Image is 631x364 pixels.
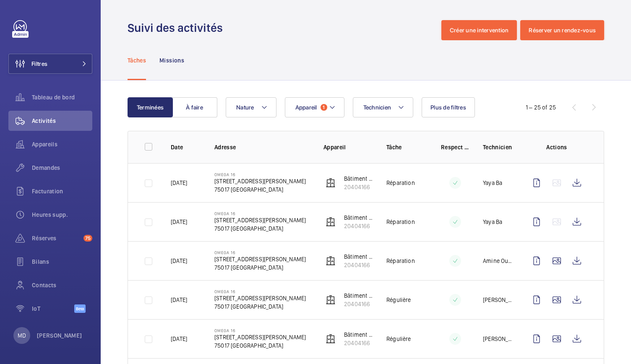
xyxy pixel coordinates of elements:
p: MD [18,331,26,340]
p: Réparation [386,218,415,226]
p: 75017 [GEOGRAPHIC_DATA] [214,341,306,350]
button: À faire [172,97,217,117]
p: [STREET_ADDRESS][PERSON_NAME] [214,216,306,224]
button: Technicien [353,97,414,117]
span: Beta [74,304,86,313]
span: Nature [236,104,254,111]
p: Bâtiment C2 duplex droit [344,291,373,300]
p: Date [171,143,201,151]
p: 75017 [GEOGRAPHIC_DATA] [214,185,306,194]
p: [PERSON_NAME] [37,331,82,340]
p: OMEGA 16 [214,289,306,294]
span: Appareil [295,104,317,111]
p: Tâche [386,143,428,151]
p: OMEGA 16 [214,250,306,255]
button: Nature [226,97,276,117]
p: Régulière [386,335,411,343]
p: 75017 [GEOGRAPHIC_DATA] [214,302,306,311]
p: Bâtiment C2 duplex droit [344,174,373,183]
p: Yaya Ba [483,179,502,187]
span: Demandes [32,164,92,172]
p: 20404166 [344,300,373,308]
p: [DATE] [171,218,187,226]
p: 20404166 [344,183,373,191]
button: Filtres [8,54,92,74]
h1: Suivi des activités [128,20,228,36]
p: Actions [527,143,587,151]
p: 75017 [GEOGRAPHIC_DATA] [214,263,306,272]
p: Réparation [386,179,415,187]
span: Activités [32,117,92,125]
p: Régulière [386,296,411,304]
button: Terminées [128,97,173,117]
p: [PERSON_NAME] [483,296,513,304]
p: Bâtiment C2 duplex droit [344,252,373,261]
button: Plus de filtres [422,97,475,117]
p: Adresse [214,143,310,151]
p: [DATE] [171,179,187,187]
p: 20404166 [344,261,373,269]
p: [STREET_ADDRESS][PERSON_NAME] [214,255,306,263]
p: 75017 [GEOGRAPHIC_DATA] [214,224,306,233]
button: Appareil1 [285,97,344,117]
span: Technicien [363,104,391,111]
p: [STREET_ADDRESS][PERSON_NAME] [214,294,306,302]
span: Contacts [32,281,92,289]
button: Réserver un rendez-vous [520,20,604,40]
p: Amine Ourchid [483,257,513,265]
button: Créer une intervention [441,20,517,40]
span: 75 [83,235,92,242]
span: Tableau de bord [32,93,92,101]
p: OMEGA 16 [214,211,306,216]
p: [PERSON_NAME] [483,335,513,343]
p: [DATE] [171,335,187,343]
div: 1 – 25 of 25 [526,103,556,112]
p: Appareil [323,143,373,151]
p: [DATE] [171,296,187,304]
span: Plus de filtres [430,104,466,111]
img: elevator.svg [326,217,336,227]
img: elevator.svg [326,178,336,188]
p: Respect délai [441,143,469,151]
span: IoT [32,304,74,313]
p: Bâtiment C2 duplex droit [344,330,373,339]
span: Bilans [32,257,92,266]
p: 20404166 [344,339,373,347]
span: Facturation [32,187,92,195]
p: 20404166 [344,222,373,230]
img: elevator.svg [326,334,336,344]
p: Bâtiment C2 duplex droit [344,213,373,222]
p: Missions [159,56,184,65]
p: [STREET_ADDRESS][PERSON_NAME] [214,333,306,341]
p: OMEGA 16 [214,172,306,177]
p: OMEGA 16 [214,328,306,333]
p: [STREET_ADDRESS][PERSON_NAME] [214,177,306,185]
span: Réserves [32,234,80,242]
img: elevator.svg [326,295,336,305]
span: Appareils [32,140,92,148]
span: Heures supp. [32,211,92,219]
p: Tâches [128,56,146,65]
span: 1 [321,104,327,111]
p: Technicien [483,143,513,151]
p: [DATE] [171,257,187,265]
p: Yaya Ba [483,218,502,226]
img: elevator.svg [326,256,336,266]
span: Filtres [31,60,47,68]
p: Réparation [386,257,415,265]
